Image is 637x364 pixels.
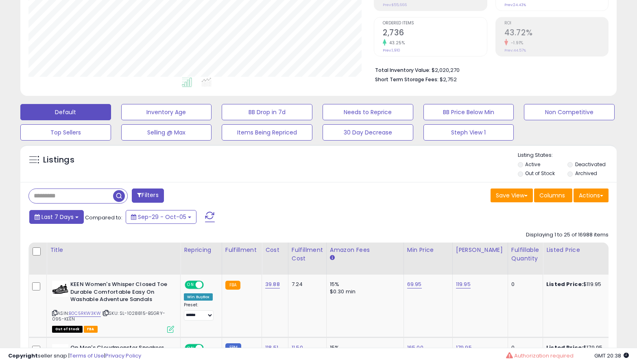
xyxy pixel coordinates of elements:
h2: 2,736 [383,28,486,39]
span: OFF [203,282,216,288]
small: Prev: 44.57% [504,48,526,53]
span: Sep-29 - Oct-05 [138,213,186,221]
button: Default [20,104,111,120]
button: Sep-29 - Oct-05 [126,210,196,224]
small: Prev: $55,666 [383,2,407,7]
span: $2,752 [440,76,457,83]
a: B0C5RKW3KW [69,310,101,317]
a: 39.88 [265,280,280,288]
div: $119.95 [546,281,614,288]
div: Min Price [407,246,449,254]
div: ASIN: [52,281,174,332]
div: Title [50,246,177,254]
button: Columns [534,188,572,202]
label: Active [525,161,540,168]
button: Filters [132,188,164,203]
button: Needs to Reprice [323,104,413,120]
button: Selling @ Max [121,124,212,141]
label: Archived [575,170,597,177]
b: Short Term Storage Fees: [375,76,438,83]
div: Fulfillment [225,246,258,254]
div: 0 [511,281,537,288]
div: seller snap | | [8,352,141,360]
p: Listing States: [518,152,617,159]
label: Out of Stock [525,170,555,177]
span: Last 7 Days [41,213,74,221]
small: Amazon Fees. [330,254,335,262]
a: 119.95 [456,280,471,288]
div: Fulfillable Quantity [511,246,539,263]
div: Cost [265,246,285,254]
h2: 43.72% [504,28,608,39]
span: ON [185,282,196,288]
button: Last 7 Days [29,210,84,224]
span: Compared to: [85,214,122,221]
div: Fulfillment Cost [292,246,323,263]
small: 43.25% [386,40,405,46]
div: Displaying 1 to 25 of 16988 items [526,231,609,239]
b: Total Inventory Value: [375,67,430,74]
div: $0.30 min [330,288,397,295]
a: Terms of Use [70,352,104,360]
h5: Listings [43,154,74,166]
button: 30 Day Decrease [323,124,413,141]
span: All listings that are currently out of stock and unavailable for purchase on Amazon [52,326,83,333]
div: [PERSON_NAME] [456,246,504,254]
a: Privacy Policy [105,352,141,360]
small: Prev: 24.43% [504,2,526,7]
b: KEEN Women's Whisper Closed Toe Durable Comfortable Easy On Washable Adventure Sandals [70,281,169,305]
label: Deactivated [575,161,606,168]
strong: Copyright [8,352,38,360]
span: Columns [539,191,565,199]
div: Preset: [184,302,216,321]
div: Win BuyBox [184,293,213,301]
span: Ordered Items [383,21,486,26]
li: $2,020,270 [375,65,602,74]
button: Inventory Age [121,104,212,120]
span: | SKU: SL-1028815-BSGRY-095-KEEN [52,310,165,322]
small: -1.91% [508,40,524,46]
span: 2025-10-13 20:38 GMT [594,352,629,360]
div: Listed Price [546,246,617,254]
div: 15% [330,281,397,288]
div: 7.24 [292,281,320,288]
span: FBA [84,326,98,333]
button: Steph View 1 [423,124,514,141]
small: FBA [225,281,240,290]
div: Repricing [184,246,218,254]
button: Non Competitive [524,104,615,120]
small: Prev: 1,910 [383,48,400,53]
button: BB Price Below Min [423,104,514,120]
a: 69.95 [407,280,422,288]
button: Top Sellers [20,124,111,141]
img: 41wb8PaxVvL._SL40_.jpg [52,281,68,297]
b: Listed Price: [546,280,583,288]
button: BB Drop in 7d [222,104,312,120]
button: Actions [574,188,609,202]
button: Save View [491,188,533,202]
button: Items Being Repriced [222,124,312,141]
span: ROI [504,21,608,26]
div: Amazon Fees [330,246,400,254]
